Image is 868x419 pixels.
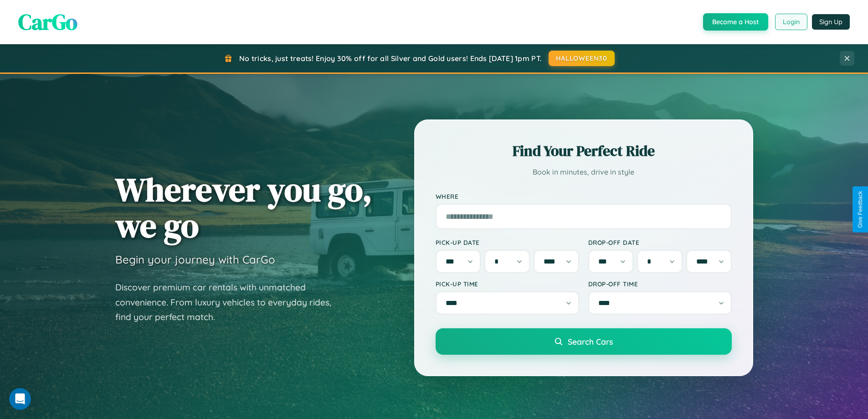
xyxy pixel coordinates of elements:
[436,238,579,246] label: Pick-up Date
[588,238,732,246] label: Drop-off Date
[436,328,732,355] button: Search Cars
[857,191,863,228] div: Give Feedback
[436,280,579,288] label: Pick-up Time
[436,166,732,179] p: Book in minutes, drive in style
[115,253,275,266] h3: Begin your journey with CarGo
[436,192,732,200] label: Where
[436,141,732,161] h2: Find Your Perfect Ride
[115,171,372,243] h1: Wherever you go, we go
[588,280,732,288] label: Drop-off Time
[18,7,77,37] span: CarGo
[775,14,807,30] button: Login
[568,336,613,347] span: Search Cars
[703,13,768,31] button: Become a Host
[9,388,31,410] iframe: Intercom live chat
[239,54,542,63] span: No tricks, just treats! Enjoy 30% off for all Silver and Gold users! Ends [DATE] 1pm PT.
[115,280,343,325] p: Discover premium car rentals with unmatched convenience. From luxury vehicles to everyday rides, ...
[549,51,615,66] button: HALLOWEEN30
[812,14,850,30] button: Sign Up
